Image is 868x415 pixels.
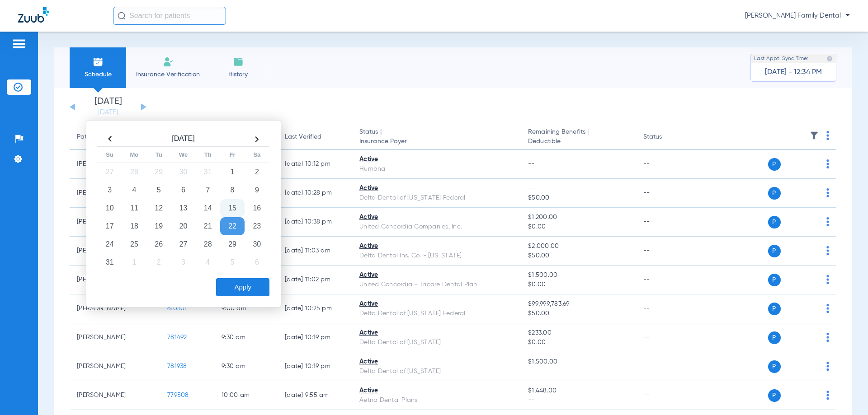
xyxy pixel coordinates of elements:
[359,222,514,232] div: United Concordia Companies, Inc.
[278,208,352,237] td: [DATE] 10:38 PM
[278,352,352,381] td: [DATE] 10:19 PM
[636,237,697,266] td: --
[93,56,104,67] img: Schedule
[528,338,628,347] span: $0.00
[528,137,628,146] span: Deductible
[528,222,628,232] span: $0.00
[359,242,514,251] div: Active
[826,246,829,255] img: group-dot-blue.svg
[359,184,514,193] div: Active
[70,381,160,410] td: [PERSON_NAME]
[278,266,352,294] td: [DATE] 11:02 PM
[163,56,174,67] img: Manual Insurance Verification
[359,309,514,318] div: Delta Dental of [US_STATE] Federal
[745,11,850,20] span: [PERSON_NAME] Family Dental
[12,38,26,49] img: hamburger-icon
[636,125,697,150] th: Status
[636,381,697,410] td: --
[768,331,781,344] span: P
[113,7,226,25] input: Search for patients
[528,357,628,367] span: $1,500.00
[359,367,514,376] div: Delta Dental of [US_STATE]
[278,323,352,352] td: [DATE] 10:19 PM
[167,334,187,340] span: 781492
[528,299,628,309] span: $99,999,783.69
[528,193,628,203] span: $50.00
[528,184,628,193] span: --
[70,352,160,381] td: [PERSON_NAME]
[528,367,628,376] span: --
[214,294,278,323] td: 9:00 AM
[768,187,781,200] span: P
[122,132,245,147] th: [DATE]
[768,245,781,257] span: P
[70,294,160,323] td: [PERSON_NAME]
[765,68,822,77] span: [DATE] - 12:34 PM
[359,164,514,174] div: Humana
[768,389,781,402] span: P
[768,274,781,286] span: P
[521,125,636,150] th: Remaining Benefits |
[528,251,628,261] span: $50.00
[214,323,278,352] td: 9:30 AM
[359,386,514,396] div: Active
[826,217,829,226] img: group-dot-blue.svg
[768,158,781,171] span: P
[70,323,160,352] td: [PERSON_NAME]
[810,131,819,140] img: filter.svg
[81,108,135,117] a: [DATE]
[636,352,697,381] td: --
[636,208,697,237] td: --
[278,179,352,208] td: [DATE] 10:28 PM
[768,216,781,228] span: P
[826,188,829,197] img: group-dot-blue.svg
[826,362,829,371] img: group-dot-blue.svg
[826,159,829,168] img: group-dot-blue.svg
[217,70,259,79] span: History
[285,132,321,142] div: Last Verified
[77,132,117,142] div: Patient Name
[133,70,203,79] span: Insurance Verification
[278,150,352,179] td: [DATE] 10:12 PM
[636,323,697,352] td: --
[826,333,829,342] img: group-dot-blue.svg
[216,278,269,296] button: Apply
[359,137,514,146] span: Insurance Payer
[118,12,126,20] img: Search Icon
[359,396,514,405] div: Aetna Dental Plans
[636,179,697,208] td: --
[81,97,135,117] li: [DATE]
[754,54,808,63] span: Last Appt. Sync Time:
[278,294,352,323] td: [DATE] 10:25 PM
[528,396,628,405] span: --
[826,275,829,284] img: group-dot-blue.svg
[359,213,514,222] div: Active
[528,280,628,289] span: $0.00
[359,328,514,338] div: Active
[528,161,535,167] span: --
[167,305,187,312] span: 610301
[359,338,514,347] div: Delta Dental of [US_STATE]
[768,360,781,373] span: P
[528,242,628,251] span: $2,000.00
[823,372,868,415] div: Chat Widget
[278,381,352,410] td: [DATE] 9:55 AM
[214,381,278,410] td: 10:00 AM
[528,270,628,280] span: $1,500.00
[636,294,697,323] td: --
[768,303,781,315] span: P
[359,270,514,280] div: Active
[528,328,628,338] span: $233.00
[636,150,697,179] td: --
[359,280,514,289] div: United Concordia - Tricare Dental Plan
[167,363,187,369] span: 781938
[528,386,628,396] span: $1,448.00
[278,237,352,266] td: [DATE] 11:03 AM
[359,357,514,367] div: Active
[233,56,244,67] img: History
[636,266,697,294] td: --
[359,251,514,261] div: Delta Dental Ins. Co. - [US_STATE]
[826,131,829,140] img: group-dot-blue.svg
[77,132,153,142] div: Patient Name
[359,155,514,164] div: Active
